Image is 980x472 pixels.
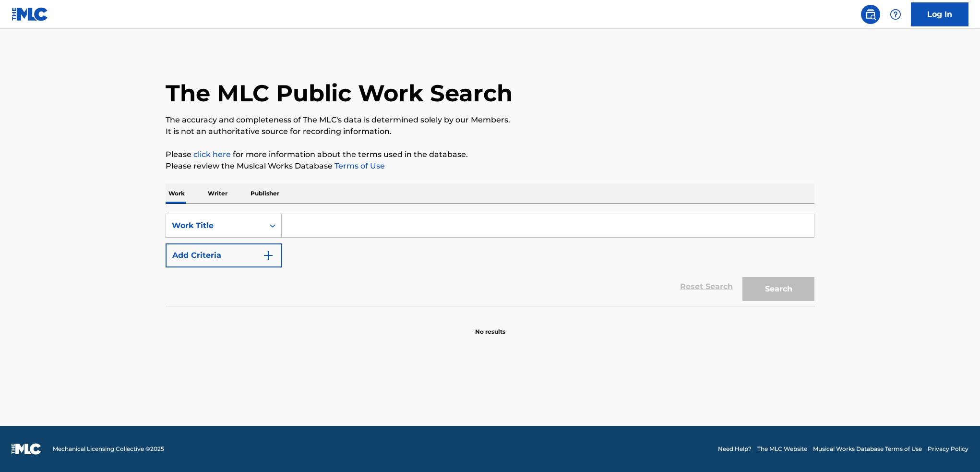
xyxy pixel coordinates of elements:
[166,79,513,108] h1: The MLC Public Work Search
[911,2,968,26] a: Log In
[890,9,901,20] img: help
[475,316,505,336] p: No results
[166,126,814,137] p: It is not an authoritative source for recording information.
[813,445,922,453] a: Musical Works Database Terms of Use
[53,445,164,453] span: Mechanical Licensing Collective © 2025
[166,214,814,306] form: Search Form
[861,5,880,24] a: Public Search
[166,183,188,204] p: Work
[166,243,282,267] button: Add Criteria
[865,9,876,20] img: search
[166,149,814,160] p: Please for more information about the terms used in the database.
[757,445,807,453] a: The MLC Website
[263,250,274,261] img: 9d2ae6d4665cec9f34b9.svg
[166,114,814,126] p: The accuracy and completeness of The MLC's data is determined solely by our Members.
[12,7,48,21] img: MLC Logo
[248,183,282,204] p: Publisher
[12,443,41,455] img: logo
[886,5,905,24] div: Help
[172,220,258,231] div: Work Title
[166,160,814,172] p: Please review the Musical Works Database
[928,445,968,453] a: Privacy Policy
[932,426,980,472] iframe: Chat Widget
[205,183,230,204] p: Writer
[718,445,752,453] a: Need Help?
[193,150,231,159] a: click here
[333,161,385,170] a: Terms of Use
